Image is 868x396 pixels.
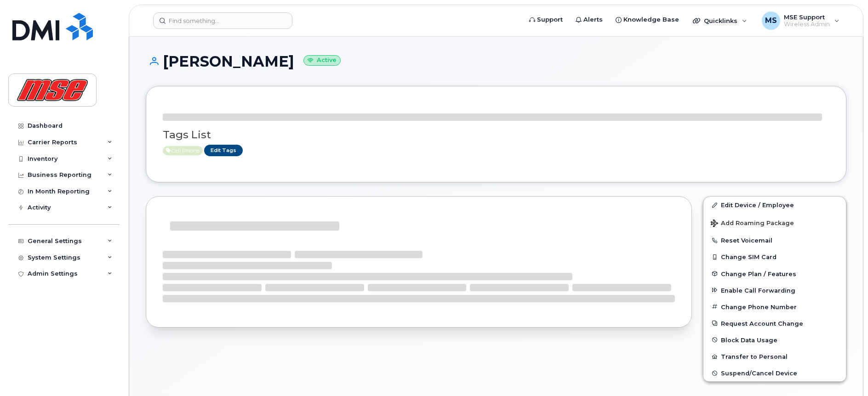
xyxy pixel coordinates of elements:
[703,282,846,299] button: Enable Call Forwarding
[703,197,846,213] a: Edit Device / Employee
[303,55,341,66] small: Active
[163,129,829,141] h3: Tags List
[721,370,797,377] span: Suspend/Cancel Device
[703,365,846,381] button: Suspend/Cancel Device
[703,232,846,249] button: Reset Voicemail
[146,53,846,69] h1: [PERSON_NAME]
[703,315,846,332] button: Request Account Change
[711,220,794,228] span: Add Roaming Package
[703,299,846,315] button: Change Phone Number
[163,146,203,155] span: Active
[721,287,795,294] span: Enable Call Forwarding
[703,332,846,348] button: Block Data Usage
[721,270,796,277] span: Change Plan / Features
[204,145,243,156] a: Edit Tags
[703,249,846,265] button: Change SIM Card
[703,348,846,365] button: Transfer to Personal
[703,213,846,232] button: Add Roaming Package
[703,266,846,282] button: Change Plan / Features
